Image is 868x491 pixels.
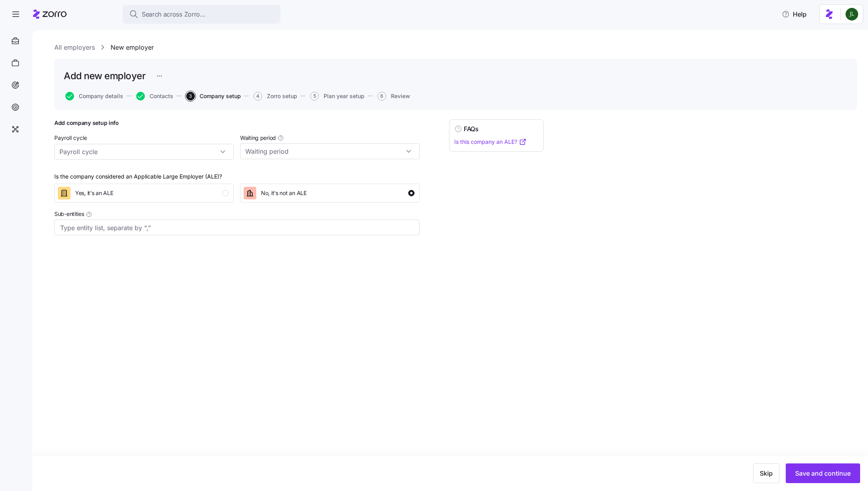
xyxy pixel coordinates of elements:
[846,8,858,20] img: d9b9d5af0451fe2f8c405234d2cf2198
[65,92,123,100] button: Company details
[310,92,319,100] span: 5
[136,92,173,100] button: Contacts
[54,144,234,160] input: Payroll cycle
[150,93,173,99] span: Contacts
[186,92,195,100] span: 3
[60,223,398,233] input: Type entity list, separate by “,”
[464,125,479,134] h4: FAQs
[376,92,410,100] a: 6Review
[261,189,307,197] span: No, it's not an ALE
[324,93,365,99] span: Plan year setup
[123,5,280,24] button: Search across Zorro...
[252,92,297,100] a: 4Zorro setup
[186,92,241,100] button: 3Company setup
[753,463,779,483] button: Skip
[782,9,807,19] span: Help
[142,9,205,19] span: Search across Zorro...
[240,134,276,142] span: Waiting period
[79,93,123,99] span: Company details
[54,172,222,181] div: Is the company considered an Applicable Large Employer (ALE)?
[54,119,420,126] h1: Add company setup info
[378,92,386,100] span: 6
[795,469,851,478] span: Save and continue
[775,6,813,22] button: Help
[54,43,95,52] a: All employers
[54,210,84,218] span: Sub-entities
[64,70,145,82] h1: Add new employer
[185,92,241,100] a: 3Company setup
[64,92,123,100] a: Company details
[391,93,410,99] span: Review
[310,92,365,100] button: 5Plan year setup
[267,93,297,99] span: Zorro setup
[378,92,410,100] button: 6Review
[786,463,860,483] button: Save and continue
[254,92,262,100] span: 4
[454,138,527,146] a: Is this company an ALE?
[240,143,420,159] input: Waiting period
[111,43,154,52] a: New employer
[75,189,113,197] span: Yes, it's an ALE
[200,93,241,99] span: Company setup
[54,134,87,142] label: Payroll cycle
[760,469,773,478] span: Skip
[135,92,173,100] a: Contacts
[254,92,297,100] button: 4Zorro setup
[309,92,365,100] a: 5Plan year setup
